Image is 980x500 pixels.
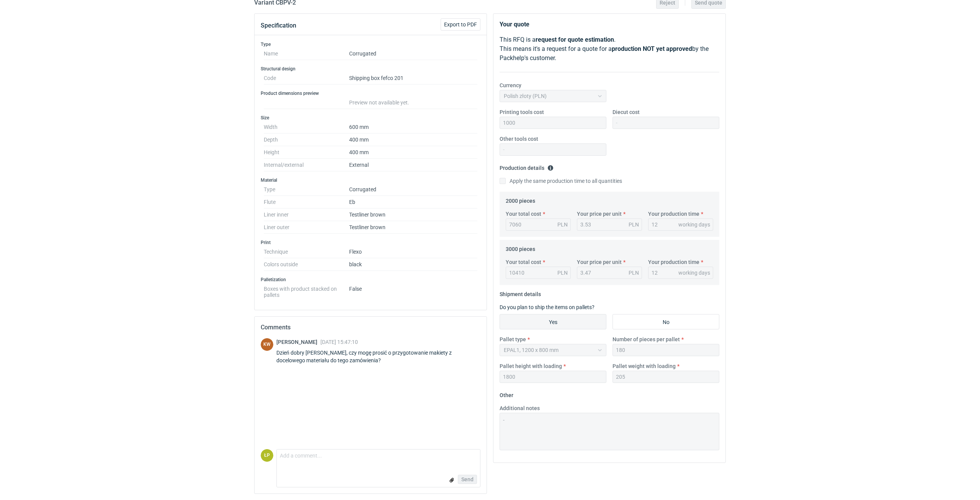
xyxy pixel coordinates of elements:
dd: Shipping box fefco 201 [349,72,477,85]
h3: Size [261,115,480,121]
dt: Code [264,72,349,85]
button: Specification [261,16,296,35]
span: Preview not available yet. [349,99,409,106]
dd: External [349,159,477,171]
dd: Testliner brown [349,221,477,234]
label: Your production time [648,210,699,218]
label: Pallet height with loading [500,362,562,370]
dd: Testliner brown [349,208,477,221]
legend: Production details [500,162,554,171]
dt: Colors outside [264,258,349,271]
legend: 3000 pieces [506,243,535,252]
label: Your price per unit [577,258,622,266]
h2: Comments [261,323,480,332]
dt: Type [264,183,349,196]
dd: 600 mm [349,121,477,134]
button: Export to PDF [441,18,480,31]
label: Printing tools cost [500,108,544,116]
dt: Flute [264,196,349,208]
legend: Other [500,389,513,398]
label: Your price per unit [577,210,622,218]
span: Export to PDF [444,22,477,27]
h3: Type [261,41,480,47]
div: Łukasz Postawa [261,449,273,462]
span: [DATE] 15:47:10 [320,339,358,345]
p: This RFQ is a . This means it's a request for a quote for a by the Packhelp's customer. [500,35,719,63]
h3: Structural design [261,66,480,72]
dt: Liner inner [264,208,349,221]
dt: Technique [264,246,349,258]
strong: production NOT yet approved [612,45,692,52]
span: [PERSON_NAME] [276,339,320,345]
figcaption: KW [261,338,273,351]
dt: Width [264,121,349,134]
dt: Name [264,47,349,60]
textarea: - [500,413,719,450]
div: PLN [557,269,568,277]
span: Send [461,477,474,482]
h3: Print [261,239,480,246]
h3: Material [261,177,480,183]
h3: Palletization [261,277,480,283]
dd: False [349,283,477,298]
div: Klaudia Wiśniewska [261,338,273,351]
legend: Shipment details [500,288,541,297]
dt: Height [264,146,349,159]
dd: Flexo [349,246,477,258]
div: PLN [629,269,639,277]
label: Your total cost [506,258,541,266]
figcaption: ŁP [261,449,273,462]
button: Send [458,475,477,484]
label: Number of pieces per pallet [612,336,680,343]
label: Diecut cost [612,108,640,116]
label: Additional notes [500,404,540,412]
div: working days [678,221,710,228]
dt: Internal/external [264,159,349,171]
div: PLN [557,221,568,228]
dd: Eb [349,196,477,208]
dd: black [349,258,477,271]
label: Other tools cost [500,135,538,143]
dt: Liner outer [264,221,349,234]
label: Your production time [648,258,699,266]
dt: Depth [264,134,349,146]
dd: 400 mm [349,146,477,159]
label: Apply the same production time to all quantities [500,177,622,185]
dd: Corrugated [349,47,477,60]
h3: Product dimensions preview [261,90,480,96]
dd: Corrugated [349,183,477,196]
div: PLN [629,221,639,228]
label: Pallet type [500,336,526,343]
label: Your total cost [506,210,541,218]
label: Do you plan to ship the items on pallets? [500,304,595,310]
div: working days [678,269,710,277]
label: Currency [500,81,521,89]
strong: Your quote [500,21,529,28]
div: Dzień dobry [PERSON_NAME], czy mogę prosić o przygotowanie makiety z docelowego materiału do tego... [276,349,480,364]
label: Pallet weight with loading [612,362,676,370]
dt: Boxes with product stacked on pallets [264,283,349,298]
dd: 400 mm [349,134,477,146]
legend: 2000 pieces [506,195,535,204]
strong: request for quote estimation [536,36,614,43]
